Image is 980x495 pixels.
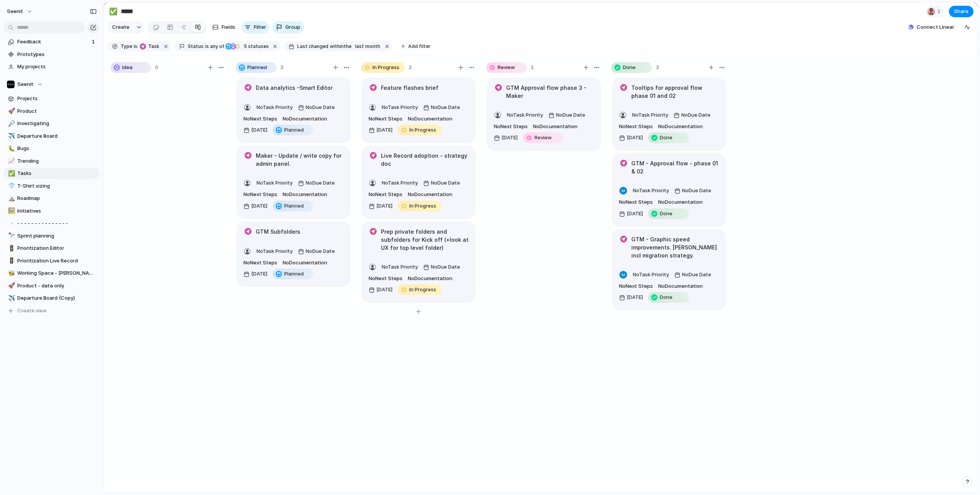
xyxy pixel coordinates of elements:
a: My projects [4,61,99,73]
div: GTM SubfoldersNoTask PriorityNoDue DateNoNext StepsNoDocumentation[DATE]Planned [237,222,350,286]
div: 🐝 [8,269,13,278]
span: No Next Steps [619,123,653,130]
button: NoTask Priority [255,245,295,257]
button: Seenit [3,5,36,18]
span: Tasks [17,170,97,177]
div: GTM - Approval flow - phase 01 & 02NoTask PriorityNoDue DateNoNext StepsNoDocumentation[DATE]Done [612,153,725,226]
div: 🐛Bugs [4,143,99,154]
div: ✈️ [8,294,13,303]
span: Departure Board (Copy) [17,294,97,302]
button: Done [646,208,691,220]
span: T-Shirt sizing [17,182,97,190]
a: 🚦Prioritization Editor [4,243,99,254]
a: Projects [4,93,99,104]
span: No Task Priority [382,264,418,270]
button: 🖼️ [7,207,15,215]
span: No Next Steps [243,259,277,267]
button: Seenit [4,79,99,90]
span: No Next Steps [369,115,402,123]
div: Feature flashes briefNoTask PriorityNoDue DateNoNext StepsNoDocumentation[DATE]In Progress [362,78,475,142]
span: Fields [222,23,235,31]
span: Done [623,64,636,71]
a: 🚀Product [4,106,99,117]
button: Share [949,6,973,17]
button: ▫️ [7,219,15,227]
button: NoTask Priority [255,177,295,189]
span: Roadmap [17,195,97,202]
span: Create [112,23,129,31]
span: Sprint planning [17,232,97,240]
span: [DATE] [251,126,267,134]
button: [DATE] [367,124,394,136]
button: Add filter [396,41,435,52]
span: Investigating [17,120,97,127]
span: 5 [242,43,248,49]
span: 0 [155,64,158,71]
span: is [134,43,137,50]
h1: Feature flashes brief [381,84,439,92]
h1: Tooltips for approval flow phase 01 and 02 [631,84,719,100]
span: No Task Priority [257,248,293,254]
div: ✅ [8,169,13,178]
span: No Next Steps [369,275,402,282]
a: 📈Trending [4,155,99,167]
a: 🔎Investigating [4,118,99,129]
span: No Documentation [283,115,327,123]
span: Planned [284,270,304,278]
a: ✈️Departure Board [4,130,99,142]
span: No Task Priority [507,112,543,118]
a: 🖼️Initiatives [4,205,99,217]
span: Prioritization Live Record [17,257,97,265]
button: Planned [271,268,315,280]
button: Task [138,42,161,51]
span: Prioritization Editor [17,244,97,252]
span: No Documentation [658,198,703,206]
span: No Documentation [408,275,452,282]
button: In Progress [396,200,444,212]
div: 📈 [8,157,13,165]
button: [DATE] [367,200,394,212]
span: No Due Date [682,271,711,279]
span: Type [121,43,132,50]
div: 🖼️ [8,206,13,215]
button: NoTask Priority [505,109,545,121]
span: [DATE] [376,286,392,294]
button: [DATE] [617,291,645,304]
div: 🚀 [8,107,13,115]
span: Seenit [7,8,23,15]
span: Departure Board [17,132,97,140]
span: No Due Date [431,179,460,187]
span: Idea [122,64,132,71]
div: Prep private folders and subfolders for Kick off (+look at UX for top level folder)NoTask Priorit... [362,222,475,302]
a: ✅Tasks [4,168,99,179]
div: ⛰️ [8,194,13,203]
span: No Due Date [306,247,335,255]
div: ✈️Departure Board (Copy) [4,292,99,304]
span: [DATE] [502,134,518,142]
span: 3 [280,64,283,71]
div: 🔭Sprint planning [4,230,99,242]
button: [DATE] [617,132,645,144]
button: NoDue Date [672,185,713,197]
button: 🚀 [7,107,15,115]
span: is [205,43,209,50]
div: 🐛 [8,144,13,153]
button: NoDue Date [296,245,337,257]
span: No Task Priority [382,104,418,110]
span: No Next Steps [243,115,277,123]
div: 🚦 [8,256,13,265]
span: No Due Date [306,179,335,187]
button: NoTask Priority [631,269,671,281]
button: last month [352,42,382,51]
button: NoDue Date [421,177,462,189]
button: NoDue Date [296,101,337,114]
button: NoTask Priority [630,109,670,121]
button: Fields [209,21,238,33]
span: Working Space - [PERSON_NAME] [17,269,97,277]
button: ⛰️ [7,195,15,202]
div: ▫️- - - - - - - - - - - - - - - [4,218,99,229]
span: Product [17,107,97,115]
